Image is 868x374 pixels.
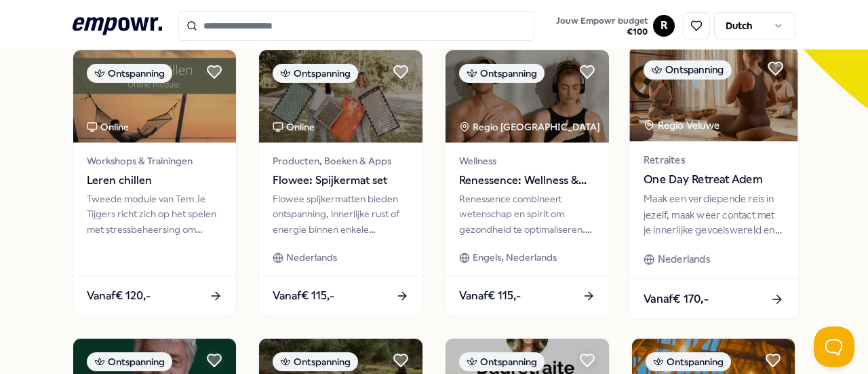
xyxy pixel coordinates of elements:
[657,252,709,267] span: Nederlands
[644,171,784,189] span: One Day Retreat Adem
[814,326,854,367] iframe: Help Scout Beacon - Open
[644,153,784,168] span: Retraites
[178,11,535,41] input: Search for products, categories or subcategories
[273,352,358,371] div: Ontspanning
[459,153,595,168] span: Wellness
[644,117,722,133] div: Regio Veluwe
[473,250,557,265] span: Engels, Nederlands
[459,64,545,83] div: Ontspanning
[459,352,545,371] div: Ontspanning
[646,352,731,371] div: Ontspanning
[87,119,129,134] div: Online
[551,12,653,40] a: Jouw Empowr budget€100
[629,46,798,320] a: package imageOntspanningRegio Veluwe RetraitesOne Day Retreat AdemMaak een verdiepende reis in je...
[629,47,797,142] img: package image
[556,26,648,37] span: € 100
[644,60,732,80] div: Ontspanning
[87,287,151,305] span: Vanaf € 120,-
[446,50,609,143] img: package image
[273,191,409,237] div: Flowee spijkermatten bieden ontspanning, innerlijke rust of energie binnen enkele minuten, ideaal...
[87,172,223,189] span: Leren chillen
[87,64,172,83] div: Ontspanning
[258,50,423,316] a: package imageOntspanningOnlineProducten, Boeken & AppsFlowee: Spijkermat setFlowee spijkermatten ...
[644,191,784,238] div: Maak een verdiepende reis in jezelf, maak weer contact met je innerlijke gevoelswereld en leer de...
[87,352,172,371] div: Ontspanning
[459,287,521,305] span: Vanaf € 115,-
[553,13,650,40] button: Jouw Empowr budget€100
[259,50,422,143] img: package image
[273,287,334,305] span: Vanaf € 115,-
[286,250,337,265] span: Nederlands
[87,153,223,168] span: Workshops & Trainingen
[556,16,648,26] span: Jouw Empowr budget
[459,191,595,237] div: Renessence combineert wetenschap en spirit om gezondheid te optimaliseren. Uniek ecosysteem voor ...
[445,50,610,316] a: package imageOntspanningRegio [GEOGRAPHIC_DATA] WellnessRenessence: Wellness & MindfulnessRenesse...
[644,291,709,308] span: Vanaf € 170,-
[73,50,237,316] a: package imageOntspanningOnlineWorkshops & TrainingenLeren chillenTweede module van Tem Je Tijgers...
[273,153,409,168] span: Producten, Boeken & Apps
[459,119,602,134] div: Regio [GEOGRAPHIC_DATA]
[273,172,409,189] span: Flowee: Spijkermat set
[273,64,358,83] div: Ontspanning
[73,50,237,143] img: package image
[459,172,595,189] span: Renessence: Wellness & Mindfulness
[87,191,223,237] div: Tweede module van Tem Je Tijgers richt zich op het spelen met stressbeheersing om toxische stress...
[653,15,675,37] button: R
[273,119,315,134] div: Online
